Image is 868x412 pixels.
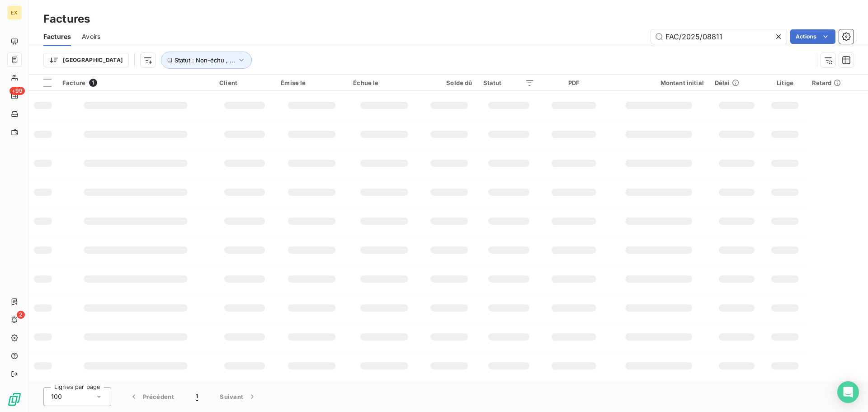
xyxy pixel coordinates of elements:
button: Précédent [118,387,185,406]
span: Factures [43,32,71,41]
input: Rechercher [651,29,787,44]
span: Statut : Non-échu , ... [175,57,235,64]
div: Solde dû [426,79,472,86]
span: Avoirs [82,32,100,41]
img: Logo LeanPay [7,392,22,407]
div: Client [219,79,270,86]
span: Facture [62,79,85,86]
div: Émise le [281,79,342,86]
h3: Factures [43,11,90,27]
button: Actions [790,29,835,44]
span: 1 [89,79,97,87]
span: 100 [51,392,62,401]
span: +99 [9,87,25,95]
button: 1 [185,387,209,406]
span: 1 [196,392,198,401]
div: Délai [715,79,758,86]
div: Retard [812,79,863,86]
div: Statut [483,79,535,86]
div: Montant initial [613,79,704,86]
div: Échue le [353,79,415,86]
button: Statut : Non-échu , ... [161,52,252,69]
div: EX [7,5,22,20]
button: [GEOGRAPHIC_DATA] [43,53,129,67]
div: PDF [545,79,603,86]
div: Open Intercom Messenger [837,381,859,403]
div: Litige [769,79,801,86]
span: 2 [17,311,25,319]
a: +99 [7,89,21,103]
button: Suivant [209,387,268,406]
